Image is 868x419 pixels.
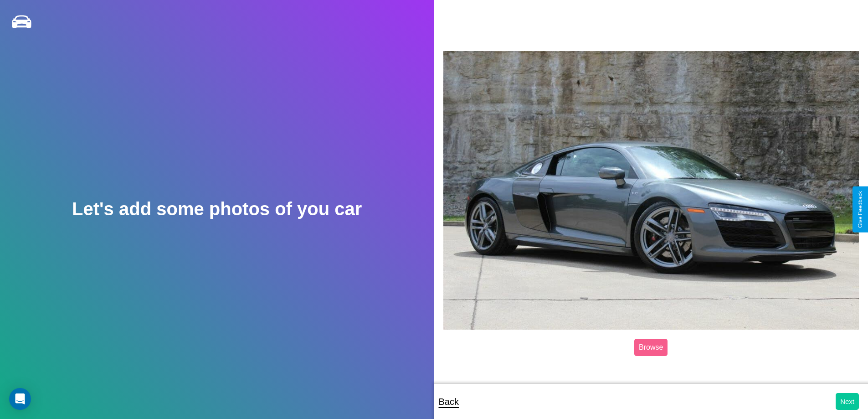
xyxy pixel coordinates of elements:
div: Give Feedback [857,191,863,228]
h2: Let's add some photos of you car [72,199,362,219]
button: Next [836,393,859,410]
img: posted [443,51,859,330]
label: Browse [634,339,668,356]
p: Back [439,393,459,410]
div: Open Intercom Messenger [9,388,31,410]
